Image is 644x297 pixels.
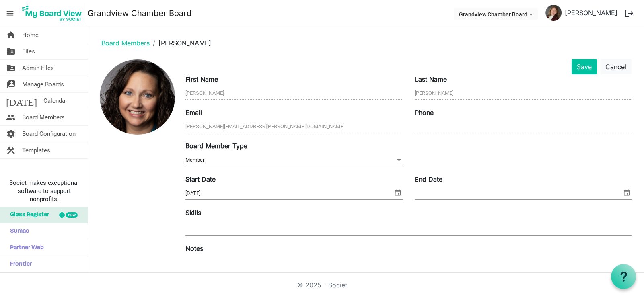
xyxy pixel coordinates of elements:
[297,281,347,289] a: © 2025 - Societ
[185,174,216,184] label: Start Date
[22,109,65,125] span: Board Members
[185,141,247,151] label: Board Member Type
[88,5,191,21] a: Grandview Chamber Board
[22,76,64,92] span: Manage Boards
[562,5,621,21] a: [PERSON_NAME]
[185,208,201,217] label: Skills
[6,43,16,59] span: folder_shared
[22,60,54,76] span: Admin Files
[6,126,16,142] span: settings
[6,223,29,240] span: Sumac
[6,93,37,109] span: [DATE]
[2,6,18,21] span: menu
[545,5,562,21] img: tJbYfo1-xh57VIH1gYN_mKnMRz4si02OYbcVZkzlKCxTqCbmiLbIdHyFreohGWq5yUaoa5ScBmu14Z88-zQ12Q_thumb.png
[415,74,447,84] label: Last Name
[6,142,16,158] span: construction
[20,3,84,23] img: My Board View Logo
[20,3,88,23] a: My Board View Logo
[66,212,78,218] div: new
[22,142,50,158] span: Templates
[622,187,632,198] span: select
[4,179,84,203] span: Societ makes exceptional software to support nonprofits.
[22,27,39,43] span: Home
[6,207,49,223] span: Glass Register
[6,76,16,92] span: switch_account
[6,27,16,43] span: home
[454,8,538,20] button: Grandview Chamber Board dropdownbutton
[101,39,150,47] a: Board Members
[6,60,16,76] span: folder_shared
[572,59,597,74] button: Save
[185,108,202,117] label: Email
[415,108,434,117] label: Phone
[22,43,35,59] span: Files
[150,38,211,48] li: [PERSON_NAME]
[415,174,442,184] label: End Date
[621,5,638,22] button: logout
[393,187,403,198] span: select
[185,74,218,84] label: First Name
[6,109,16,125] span: people
[185,244,203,253] label: Notes
[6,240,44,256] span: Partner Web
[100,59,175,135] img: hUUhzV1L7oNTzJMk5hkA3HvFvWB4rmYkM6Rd04POJNKeDEEthTrM6VNhbUEJNqUWzsaHU4HrwdnKCtKXyp24dQ_full.png
[43,93,67,109] span: Calendar
[22,126,76,142] span: Board Configuration
[600,59,632,74] button: Cancel
[6,256,32,272] span: Frontier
